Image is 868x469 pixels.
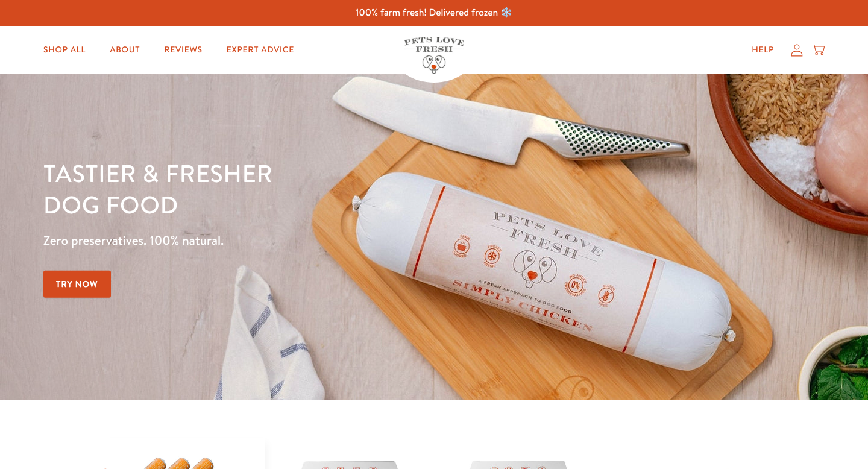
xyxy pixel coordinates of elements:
[100,38,149,62] a: About
[404,37,464,74] img: Pets Love Fresh
[43,230,564,251] p: Zero preservatives. 100% natural.
[43,271,111,298] a: Try Now
[34,38,95,62] a: Shop All
[217,38,304,62] a: Expert Advice
[154,38,212,62] a: Reviews
[742,38,784,62] a: Help
[43,157,564,220] h1: Tastier & fresher dog food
